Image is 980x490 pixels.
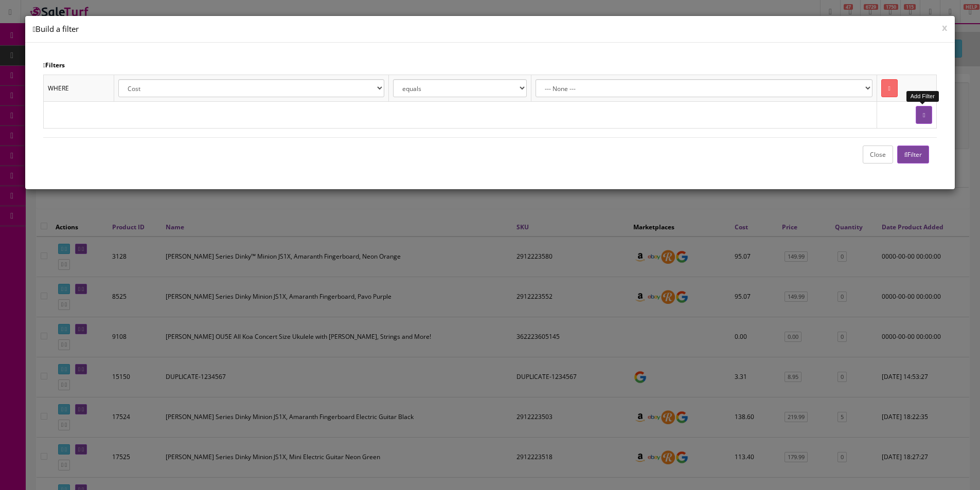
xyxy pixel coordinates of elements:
[43,75,114,101] td: WHERE
[33,24,948,34] h4: Build a filter
[942,23,947,32] button: x
[906,91,939,102] div: Add Filter
[863,146,893,164] button: Close
[43,61,65,69] strong: Filters
[897,146,930,164] button: Filter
